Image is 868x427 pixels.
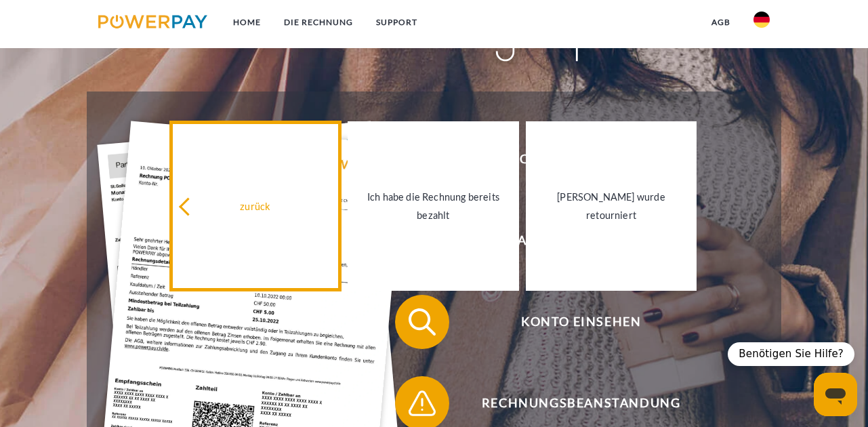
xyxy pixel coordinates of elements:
div: Benötigen Sie Hilfe? [728,342,854,366]
a: DIE RECHNUNG [272,10,365,35]
a: SUPPORT [365,10,429,35]
a: Home [222,10,272,35]
div: [PERSON_NAME] wurde retourniert [534,188,689,224]
img: logo-powerpay.svg [98,15,207,28]
div: Ich habe die Rechnung bereits bezahlt [356,188,511,224]
img: de [753,12,770,28]
img: qb_warning.svg [405,386,439,420]
iframe: Schaltfläche zum Öffnen des Messaging-Fensters; Konversation läuft [814,373,857,416]
img: qb_search.svg [405,305,439,339]
button: Konto einsehen [395,295,747,349]
span: Konto einsehen [415,295,747,349]
div: zurück [178,197,333,215]
a: agb [700,10,742,35]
